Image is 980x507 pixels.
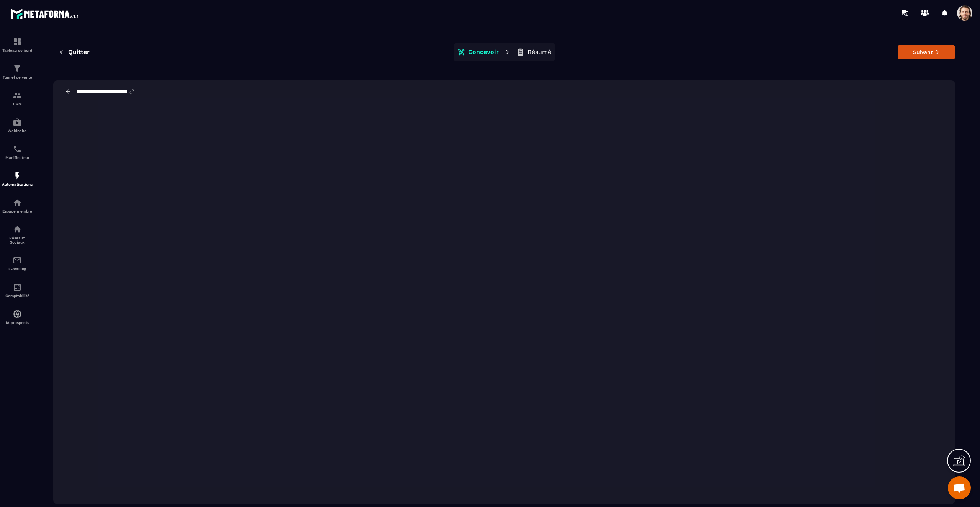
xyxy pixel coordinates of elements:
p: Webinaire [2,129,33,133]
img: accountant [13,283,22,292]
a: automationsautomationsAutomatisations [2,165,33,192]
button: Suivant [898,45,955,59]
a: emailemailE-mailing [2,250,33,277]
button: Concevoir [455,44,501,60]
a: automationsautomationsWebinaire [2,112,33,139]
img: formation [13,37,22,46]
a: formationformationTunnel de vente [2,58,33,85]
a: accountantaccountantComptabilité [2,277,33,304]
p: Espace membre [2,209,33,213]
p: Tunnel de vente [2,75,33,79]
img: social-network [13,225,22,234]
img: formation [13,91,22,100]
p: E-mailing [2,267,33,271]
p: Résumé [528,48,551,56]
img: automations [13,171,22,180]
img: automations [13,118,22,127]
span: Quitter [68,48,90,56]
img: scheduler [13,144,22,154]
button: Quitter [53,45,95,59]
a: formationformationCRM [2,85,33,112]
img: automations [13,309,22,319]
a: formationformationTableau de bord [2,31,33,58]
a: schedulerschedulerPlanificateur [2,139,33,165]
img: email [13,256,22,265]
p: Réseaux Sociaux [2,236,33,244]
p: Concevoir [468,48,499,56]
img: logo [11,7,80,21]
a: social-networksocial-networkRéseaux Sociaux [2,219,33,250]
p: Tableau de bord [2,48,33,52]
img: automations [13,198,22,207]
p: Comptabilité [2,294,33,298]
p: Planificateur [2,155,33,160]
p: IA prospects [2,321,33,325]
p: Automatisations [2,182,33,186]
a: automationsautomationsEspace membre [2,192,33,219]
button: Résumé [514,44,554,60]
a: Open chat [948,476,971,499]
p: CRM [2,102,33,106]
img: formation [13,64,22,73]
